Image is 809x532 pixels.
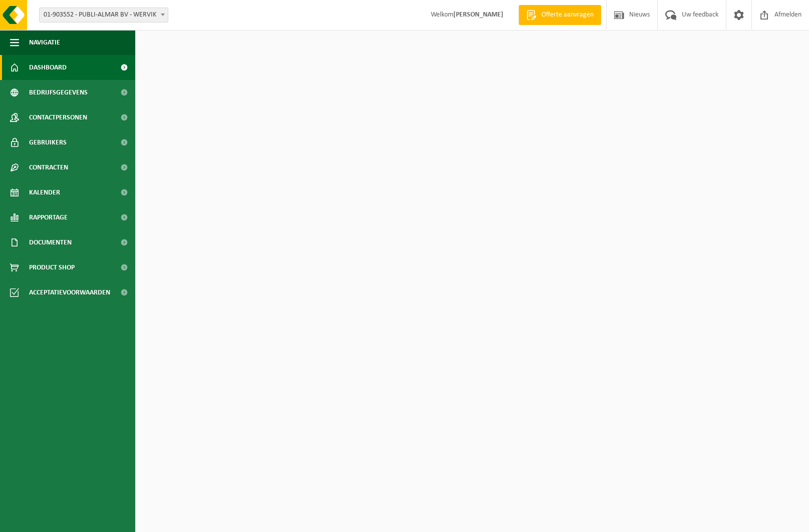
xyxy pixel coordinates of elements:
span: Gebruikers [29,130,67,155]
strong: [PERSON_NAME] [453,11,503,18]
span: Product Shop [29,255,75,280]
span: Acceptatievoorwaarden [29,280,110,305]
span: 01-903552 - PUBLI-ALMAR BV - WERVIK [40,8,168,22]
span: Rapportage [29,205,68,230]
span: Dashboard [29,55,67,80]
a: Offerte aanvragen [518,5,601,25]
span: Contactpersonen [29,105,87,130]
span: Kalender [29,180,60,205]
span: Offerte aanvragen [539,10,596,20]
span: Navigatie [29,30,60,55]
span: 01-903552 - PUBLI-ALMAR BV - WERVIK [39,7,168,22]
span: Documenten [29,230,72,255]
span: Contracten [29,155,68,180]
span: Bedrijfsgegevens [29,80,88,105]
